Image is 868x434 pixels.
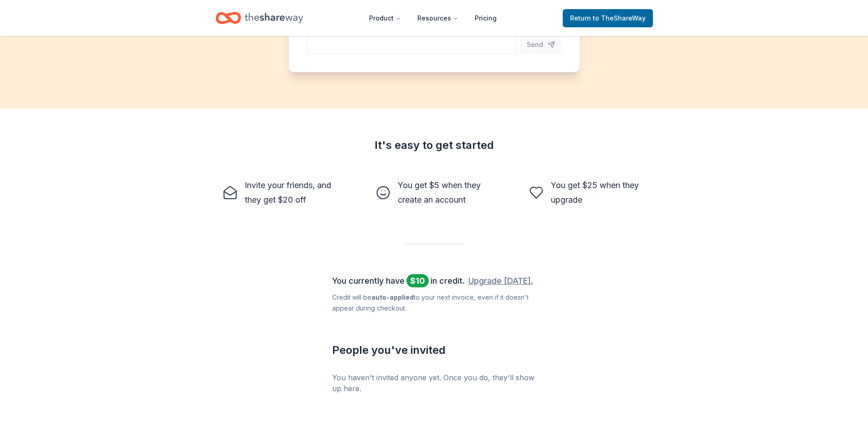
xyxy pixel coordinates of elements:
div: Credit will be to your next invoice, even if it doesn ' t appear during checkout. [332,292,536,314]
div: You get $5 when they create an account [398,178,493,207]
a: Home [216,7,303,29]
div: You haven't invited anyone yet. Once you do, they'll show up here. [332,372,536,394]
b: auto-applied [371,293,414,301]
a: Returnto TheShareWay [563,9,653,27]
div: People you ' ve invited [332,343,536,357]
span: to TheShareWay [593,14,646,22]
span: Return [570,13,646,24]
span: $ 10 [406,274,429,287]
nav: Main [362,7,504,29]
button: Product [362,9,408,27]
div: Invite your friends, and they get $20 off [245,178,339,207]
div: You currently have in credit. [332,274,536,288]
div: It's easy to get started [216,138,653,153]
div: You get $25 when they upgrade [551,178,646,207]
a: Pricing [467,9,504,27]
button: Resources [410,9,466,27]
a: Upgrade [DATE]. [468,274,533,288]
